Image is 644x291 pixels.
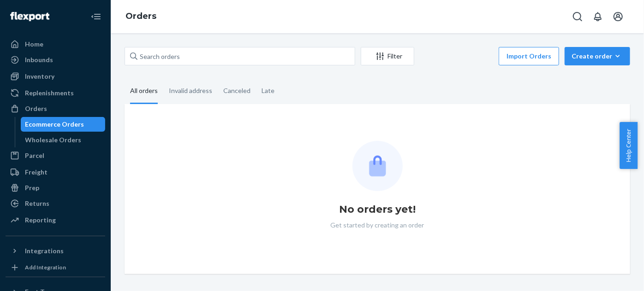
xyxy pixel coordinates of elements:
[25,183,39,192] div: Prep
[361,47,414,65] button: Filter
[25,151,44,160] div: Parcel
[25,55,53,64] div: Inbounds
[589,7,607,26] button: Open notifications
[25,168,48,177] div: Freight
[339,202,416,217] h1: No orders yet!
[262,79,274,103] div: Late
[331,221,424,230] p: Get started by creating an order
[6,180,105,195] a: Prep
[25,104,47,113] div: Orders
[565,47,630,65] button: Create order
[169,79,212,103] div: Invalid address
[6,86,105,100] a: Replenishments
[25,120,84,129] div: Ecommerce Orders
[361,52,414,61] div: Filter
[25,199,49,208] div: Returns
[352,141,403,191] img: Empty list
[118,3,164,30] ol: breadcrumbs
[6,196,105,211] a: Returns
[6,52,105,67] a: Inbounds
[6,262,105,273] a: Add Integration
[6,69,105,84] a: Inventory
[125,47,355,65] input: Search orders
[223,79,250,103] div: Canceled
[25,135,82,145] div: Wholesale Orders
[25,72,54,81] div: Inventory
[21,117,106,132] a: Ecommerce Orders
[25,263,66,271] div: Add Integration
[125,11,156,21] a: Orders
[6,148,105,163] a: Parcel
[620,122,638,169] button: Help Center
[6,213,105,227] a: Reporting
[572,52,623,61] div: Create order
[6,101,105,116] a: Orders
[568,7,587,26] button: Open Search Box
[6,37,105,52] a: Home
[10,12,49,21] img: Flexport logo
[130,79,158,104] div: All orders
[6,165,105,180] a: Freight
[25,215,56,225] div: Reporting
[25,88,74,98] div: Replenishments
[609,7,627,26] button: Open account menu
[87,7,105,26] button: Close Navigation
[21,133,106,147] a: Wholesale Orders
[499,47,559,65] button: Import Orders
[6,244,105,258] button: Integrations
[25,246,64,256] div: Integrations
[25,40,43,49] div: Home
